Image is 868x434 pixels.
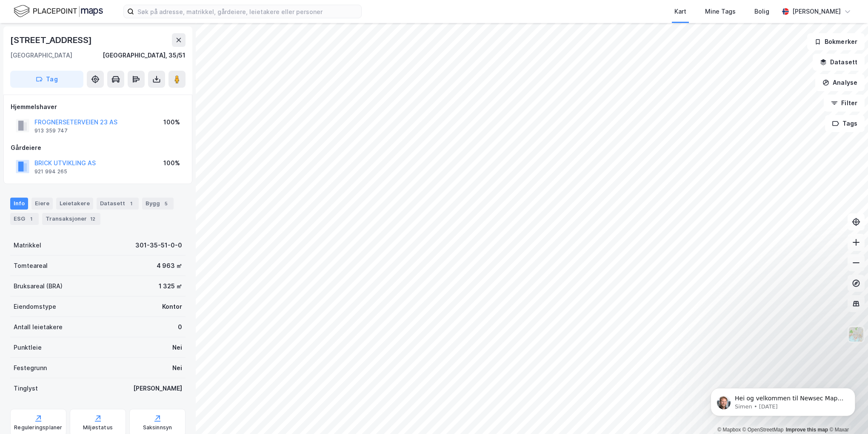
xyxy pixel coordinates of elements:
div: Tomteareal [14,261,48,271]
button: Tags [825,115,865,132]
div: Antall leietakere [14,322,63,332]
div: Nei [172,363,182,373]
img: Z [848,326,864,342]
div: Datasett [97,198,139,210]
a: Improve this map [786,427,828,433]
div: Info [10,198,28,210]
div: 100% [163,158,180,168]
div: Reguleringsplaner [14,424,62,431]
div: 1 [27,215,35,223]
div: [GEOGRAPHIC_DATA], 35/51 [103,50,186,60]
div: Festegrunn [14,363,47,373]
iframe: Intercom notifications message [698,370,868,430]
div: Leietakere [56,198,93,210]
img: logo.f888ab2527a4732fd821a326f86c7f29.svg [14,4,103,19]
button: Analyse [815,74,865,91]
input: Søk på adresse, matrikkel, gårdeiere, leietakere eller personer [134,5,361,18]
button: Datasett [813,54,865,71]
div: [PERSON_NAME] [133,383,182,394]
div: 4 963 ㎡ [157,261,182,271]
div: 100% [163,117,180,127]
a: OpenStreetMap [742,427,784,433]
div: [STREET_ADDRESS] [10,33,94,47]
div: Mine Tags [705,6,736,17]
div: 12 [89,215,97,223]
div: ESG [10,213,39,225]
div: Miljøstatus [83,424,113,431]
button: Bokmerker [807,33,865,50]
button: Filter [824,95,865,112]
div: [GEOGRAPHIC_DATA] [10,50,72,60]
div: Punktleie [14,342,42,353]
div: Transaksjoner [42,213,100,225]
div: Nei [172,342,182,353]
div: Eiere [31,198,53,210]
div: Gårdeiere [11,143,185,153]
div: 5 [162,199,170,208]
div: 301-35-51-0-0 [135,240,182,250]
a: Mapbox [717,427,741,433]
div: 913 359 747 [34,127,68,134]
div: 1 325 ㎡ [159,281,182,291]
div: 1 [127,199,135,208]
div: Bruksareal (BRA) [14,281,63,291]
div: [PERSON_NAME] [792,6,841,17]
div: Kart [674,6,686,17]
div: Eiendomstype [14,302,56,312]
div: Matrikkel [14,240,41,250]
div: Tinglyst [14,383,38,394]
div: Saksinnsyn [143,424,172,431]
div: Hjemmelshaver [11,102,185,112]
div: 921 994 265 [34,168,67,175]
div: Bolig [754,6,769,17]
div: Bygg [142,198,174,210]
div: 0 [178,322,182,332]
button: Tag [10,71,83,88]
div: Kontor [162,302,182,312]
